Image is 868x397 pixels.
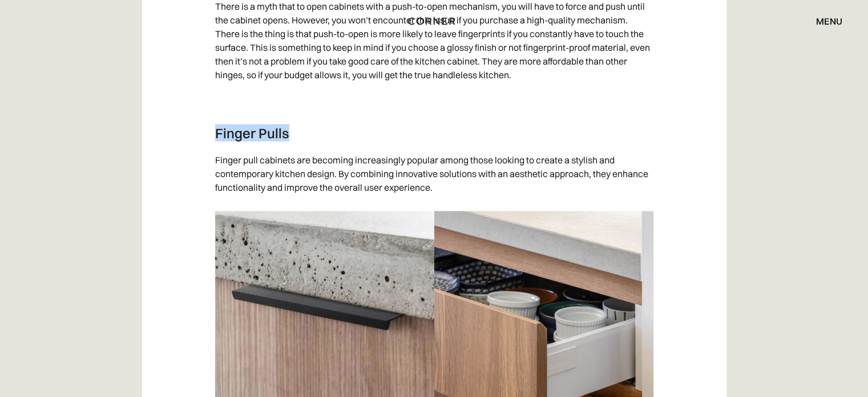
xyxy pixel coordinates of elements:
[215,124,653,141] h3: Finger Pulls
[215,87,653,113] p: ‍
[805,11,842,31] div: menu
[404,14,463,29] a: home
[816,17,842,26] div: menu
[215,147,653,199] p: Finger pull cabinets are becoming increasingly popular among those looking to create a stylish an...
